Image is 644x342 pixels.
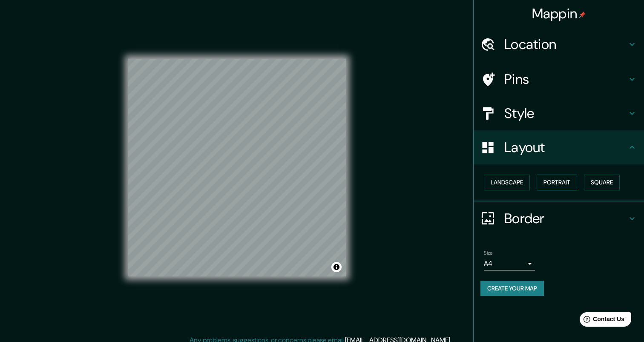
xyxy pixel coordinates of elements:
img: pin-icon.png [579,11,586,18]
div: Pins [474,62,644,96]
h4: Location [504,36,627,53]
label: Size [484,249,493,256]
h4: Style [504,105,627,122]
h4: Layout [504,139,627,156]
div: Style [474,96,644,130]
button: Toggle attribution [331,262,342,272]
button: Portrait [537,175,577,190]
div: Layout [474,130,644,164]
button: Square [584,175,620,190]
div: Location [474,27,644,61]
iframe: Help widget launcher [568,309,635,333]
div: Border [474,201,644,236]
canvas: Map [128,59,346,276]
button: Landscape [484,175,530,190]
h4: Pins [504,71,627,88]
button: Create your map [480,281,544,296]
h4: Mappin [532,5,586,22]
div: A4 [484,257,535,270]
h4: Border [504,210,627,227]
